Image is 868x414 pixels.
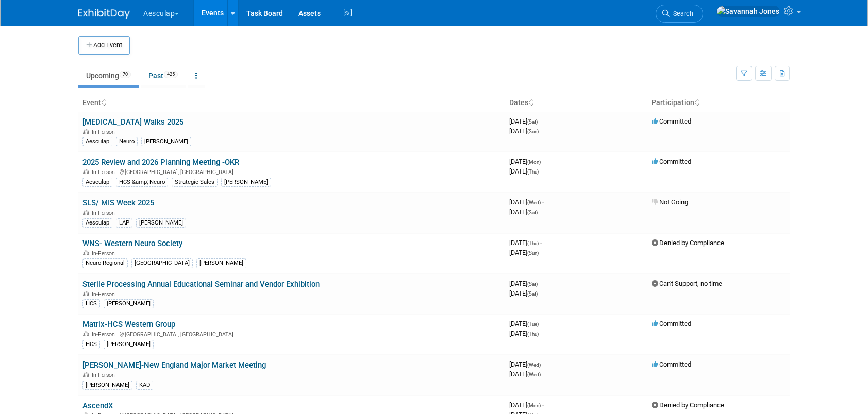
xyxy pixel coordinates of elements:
[172,178,218,187] div: Strategic Sales
[505,94,647,112] th: Dates
[78,9,130,19] img: ExhibitDay
[509,401,544,409] span: [DATE]
[82,340,100,349] div: HCS
[509,249,539,256] span: [DATE]
[136,218,186,228] div: [PERSON_NAME]
[92,331,118,338] span: In-Person
[509,198,544,206] span: [DATE]
[82,137,112,146] div: Aesculap
[92,210,118,216] span: In-Person
[670,10,693,18] span: Search
[509,280,541,287] span: [DATE]
[509,117,541,125] span: [DATE]
[509,167,539,175] span: [DATE]
[527,129,539,134] span: (Sun)
[509,370,541,378] span: [DATE]
[82,178,112,187] div: Aesculap
[509,289,538,297] span: [DATE]
[82,401,113,410] a: AscendX
[78,66,139,85] a: Upcoming70
[527,291,538,297] span: (Sat)
[509,208,538,216] span: [DATE]
[652,239,724,247] span: Denied by Compliance
[83,129,89,134] img: In-Person Event
[120,71,131,78] span: 70
[652,117,691,125] span: Committed
[101,98,106,107] a: Sort by Event Name
[509,127,539,135] span: [DATE]
[528,98,533,107] a: Sort by Start Date
[83,291,89,296] img: In-Person Event
[92,169,118,176] span: In-Person
[83,331,89,336] img: In-Person Event
[92,129,118,135] span: In-Person
[92,372,118,378] span: In-Person
[542,198,544,206] span: -
[527,169,539,175] span: (Thu)
[509,320,542,327] span: [DATE]
[136,381,153,390] div: KAD
[542,401,544,409] span: -
[82,381,132,390] div: [PERSON_NAME]
[78,94,505,112] th: Event
[652,198,688,206] span: Not Going
[527,331,539,337] span: (Thu)
[82,320,175,329] a: Matrix-HCS Western Group
[116,218,132,228] div: LAP
[82,198,154,208] a: SLS/ MIS Week 2025
[116,137,138,146] div: Neuro
[527,321,539,327] span: (Tue)
[196,258,246,268] div: [PERSON_NAME]
[82,280,320,289] a: Sterile Processing Annual Educational Seminar and Vendor Exhibition
[540,239,542,247] span: -
[540,320,542,327] span: -
[527,362,541,368] span: (Wed)
[82,299,100,308] div: HCS
[509,239,542,247] span: [DATE]
[509,158,544,165] span: [DATE]
[527,210,538,215] span: (Sat)
[82,117,183,127] a: [MEDICAL_DATA] Walks 2025
[509,360,544,368] span: [DATE]
[527,250,539,256] span: (Sun)
[141,66,186,85] a: Past425
[78,36,130,55] button: Add Event
[652,158,691,165] span: Committed
[652,401,724,409] span: Denied by Compliance
[221,178,271,187] div: [PERSON_NAME]
[527,403,541,408] span: (Mon)
[83,250,89,255] img: In-Person Event
[527,200,541,205] span: (Wed)
[131,258,193,268] div: [GEOGRAPHIC_DATA]
[82,360,266,370] a: [PERSON_NAME]-New England Major Market Meeting
[539,280,541,287] span: -
[104,299,154,308] div: [PERSON_NAME]
[141,137,191,146] div: [PERSON_NAME]
[694,98,699,107] a: Sort by Participation Type
[542,360,544,368] span: -
[92,250,118,257] span: In-Person
[527,240,539,246] span: (Thu)
[92,291,118,298] span: In-Person
[82,330,501,338] div: [GEOGRAPHIC_DATA], [GEOGRAPHIC_DATA]
[82,158,239,167] a: 2025 Review and 2026 Planning Meeting -OKR
[82,258,128,268] div: Neuro Regional
[527,372,541,377] span: (Wed)
[542,158,544,165] span: -
[716,6,780,17] img: Savannah Jones
[527,159,541,165] span: (Mon)
[652,280,722,287] span: Can't Support, no time
[104,340,154,349] div: [PERSON_NAME]
[83,169,89,174] img: In-Person Event
[647,94,790,112] th: Participation
[656,5,703,23] a: Search
[527,119,538,125] span: (Sat)
[509,330,539,337] span: [DATE]
[164,71,178,78] span: 425
[82,239,182,248] a: WNS- Western Neuro Society
[652,360,691,368] span: Committed
[83,372,89,377] img: In-Person Event
[652,320,691,327] span: Committed
[116,178,168,187] div: HCS &amp; Neuro
[82,167,501,176] div: [GEOGRAPHIC_DATA], [GEOGRAPHIC_DATA]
